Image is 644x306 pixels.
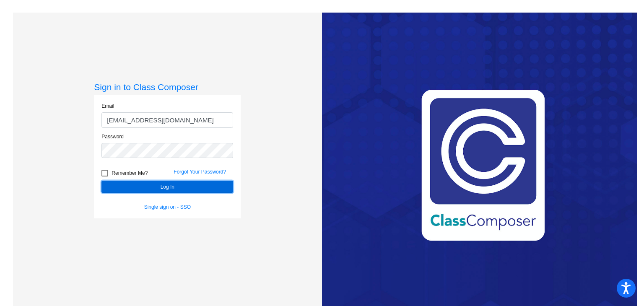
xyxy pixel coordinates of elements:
[94,82,241,92] h3: Sign in to Class Composer
[101,181,233,193] button: Log In
[174,169,226,175] a: Forgot Your Password?
[101,102,114,110] label: Email
[112,168,148,178] span: Remember Me?
[101,133,124,140] label: Password
[144,204,191,210] a: Single sign on - SSO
